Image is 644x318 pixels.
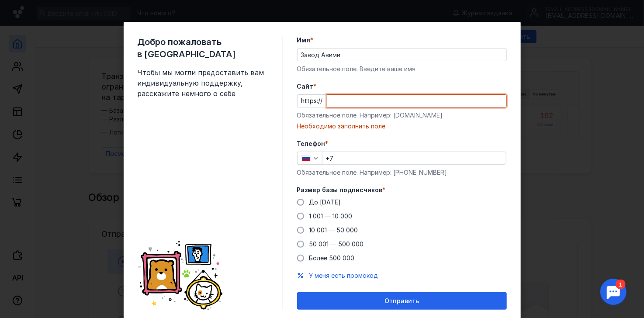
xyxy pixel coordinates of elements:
[297,111,507,120] div: Обязательное поле. Например: [DOMAIN_NAME]
[309,272,378,279] span: У меня есть промокод
[309,240,364,248] span: 50 001 — 500 000
[138,36,269,60] span: Добро пожаловать в [GEOGRAPHIC_DATA]
[297,122,507,131] div: Необходимо заполнить поле
[297,82,314,91] span: Cайт
[309,198,341,206] span: До [DATE]
[297,139,325,148] span: Телефон
[297,292,507,310] button: Отправить
[297,65,507,73] div: Обязательное поле. Введите ваше имя
[138,67,269,99] span: Чтобы мы могли предоставить вам индивидуальную поддержку, расскажите немного о себе
[384,297,419,305] span: Отправить
[309,254,355,262] span: Более 500 000
[20,5,30,15] div: 1
[297,36,311,45] span: Имя
[297,186,383,194] span: Размер базы подписчиков
[309,212,353,220] span: 1 001 — 10 000
[309,226,358,234] span: 10 001 — 50 000
[309,271,378,280] button: У меня есть промокод
[297,168,507,177] div: Обязательное поле. Например: [PHONE_NUMBER]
